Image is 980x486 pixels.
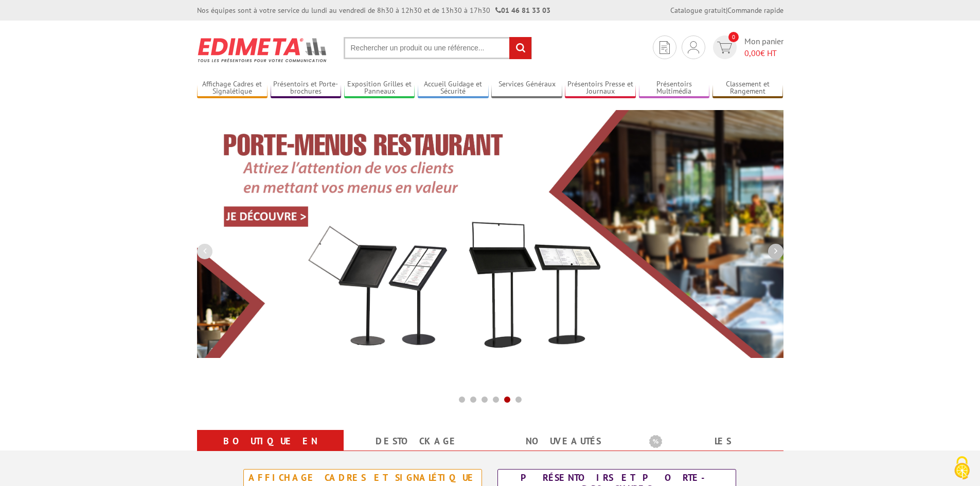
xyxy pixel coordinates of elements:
[670,5,783,15] div: |
[727,6,783,15] a: Commande rapide
[246,472,479,483] div: Affichage Cadres et Signalétique
[660,41,670,54] img: devis rapide
[356,432,478,451] a: Destockage
[744,47,783,59] span: € HT
[344,80,415,97] a: Exposition Grilles et Panneaux
[717,42,732,53] img: devis rapide
[197,80,268,97] a: Affichage Cadres et Signalétique
[197,31,328,69] img: Présentoir, panneau, stand - Edimeta - PLV, affichage, mobilier bureau, entreprise
[197,5,550,15] div: Nos équipes sont à votre service du lundi au vendredi de 8h30 à 12h30 et de 13h30 à 17h30
[509,37,531,59] input: rechercher
[491,80,562,97] a: Services Généraux
[944,451,980,486] button: Cookies (fenêtre modale)
[670,6,726,15] a: Catalogue gratuit
[418,80,489,97] a: Accueil Guidage et Sécurité
[744,48,760,58] span: 0,00
[728,32,739,42] span: 0
[649,432,771,469] a: Les promotions
[649,432,778,453] b: Les promotions
[688,41,699,53] img: devis rapide
[503,432,625,451] a: nouveautés
[344,37,532,59] input: Rechercher un produit ou une référence...
[712,80,783,97] a: Classement et Rangement
[639,80,710,97] a: Présentoirs Multimédia
[949,455,975,481] img: Cookies (fenêtre modale)
[744,35,783,59] span: Mon panier
[209,432,331,469] a: Boutique en ligne
[710,35,783,59] a: devis rapide 0 Mon panier 0,00€ HT
[271,80,342,97] a: Présentoirs et Porte-brochures
[565,80,636,97] a: Présentoirs Presse et Journaux
[495,6,550,15] strong: 01 46 81 33 03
